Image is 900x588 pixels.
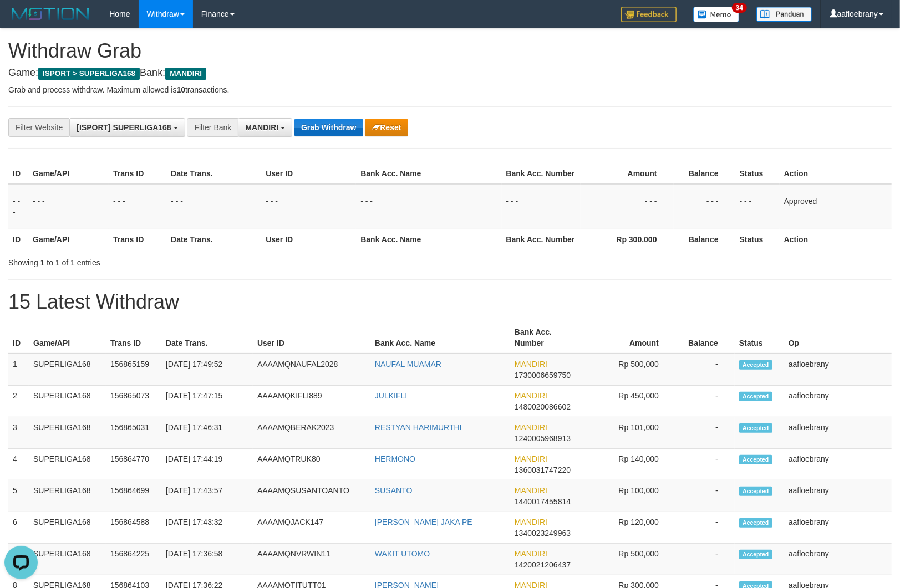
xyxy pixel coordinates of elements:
th: Date Trans. [161,322,253,354]
td: - - - [109,184,166,229]
th: Trans ID [109,229,166,249]
td: - - - [674,184,735,229]
th: Status [735,229,780,249]
td: Rp 500,000 [586,354,675,386]
td: 5 [8,480,29,512]
a: HERMONO [375,454,415,463]
span: 34 [732,3,747,13]
a: RESTYAN HARIMURTHI [375,423,462,432]
th: User ID [261,229,356,249]
td: aafloebrany [784,449,892,480]
td: - - - [502,184,581,229]
h1: 15 Latest Withdraw [8,291,892,313]
span: Copy 1240005968913 to clipboard [515,434,571,443]
td: 4 [8,449,29,480]
span: MANDIRI [245,123,278,132]
span: Copy 1360031747220 to clipboard [515,466,571,474]
th: Game/API [28,229,109,249]
td: 156864699 [106,480,161,512]
td: AAAAMQJACK147 [253,512,370,544]
span: Accepted [739,550,772,559]
td: Rp 500,000 [586,544,675,575]
th: Action [780,163,892,184]
td: - - - [581,184,674,229]
button: [ISPORT] SUPERLIGA168 [69,118,185,137]
th: ID [8,322,29,354]
td: 1 [8,354,29,386]
span: Copy 1730006659750 to clipboard [515,371,571,380]
td: [DATE] 17:49:52 [161,354,253,386]
span: Accepted [739,487,772,496]
h1: Withdraw Grab [8,40,892,62]
p: Grab and process withdraw. Maximum allowed is transactions. [8,84,892,95]
th: User ID [261,163,356,184]
th: Balance [675,322,735,354]
td: - - - [8,184,28,229]
th: Bank Acc. Name [356,163,501,184]
span: MANDIRI [515,391,547,400]
td: SUPERLIGA168 [29,386,106,417]
span: MANDIRI [515,518,547,526]
td: 2 [8,386,29,417]
td: [DATE] 17:47:15 [161,386,253,417]
th: Bank Acc. Number [502,163,581,184]
a: [PERSON_NAME] JAKA PE [375,518,472,526]
div: Filter Bank [187,118,238,137]
td: aafloebrany [784,354,892,386]
th: Amount [586,322,675,354]
th: Status [735,163,780,184]
a: JULKIFLI [375,391,407,400]
th: Bank Acc. Name [370,322,510,354]
span: Copy 1480020086602 to clipboard [515,402,571,411]
span: MANDIRI [515,549,547,558]
td: - [675,512,735,544]
td: - - - [28,184,109,229]
th: Date Trans. [166,163,261,184]
td: SUPERLIGA168 [29,449,106,480]
td: - - - [261,184,356,229]
td: [DATE] 17:43:57 [161,480,253,512]
th: Amount [581,163,674,184]
td: - - - [735,184,780,229]
a: SUSANTO [375,486,412,495]
td: - - - [356,184,501,229]
td: - [675,386,735,417]
span: MANDIRI [515,486,547,495]
th: Trans ID [106,322,161,354]
a: NAUFAL MUAMAR [375,360,441,369]
span: ISPORT > SUPERLIGA168 [38,68,140,80]
span: MANDIRI [165,68,206,80]
td: AAAAMQKIFLI889 [253,386,370,417]
td: - [675,480,735,512]
div: Showing 1 to 1 of 1 entries [8,253,367,268]
th: ID [8,163,28,184]
td: aafloebrany [784,480,892,512]
td: aafloebrany [784,544,892,575]
th: Op [784,322,892,354]
td: AAAAMQNAUFAL2028 [253,354,370,386]
td: SUPERLIGA168 [29,544,106,575]
span: Accepted [739,518,772,528]
span: MANDIRI [515,454,547,463]
th: Balance [674,229,735,249]
th: Game/API [28,163,109,184]
td: Rp 450,000 [586,386,675,417]
th: Bank Acc. Number [502,229,581,249]
td: SUPERLIGA168 [29,512,106,544]
h4: Game: Bank: [8,68,892,79]
button: Reset [365,119,408,136]
th: User ID [253,322,370,354]
td: AAAAMQNVRWIN11 [253,544,370,575]
td: aafloebrany [784,417,892,449]
td: - [675,354,735,386]
img: panduan.png [756,7,812,22]
td: - [675,417,735,449]
th: Bank Acc. Name [356,229,501,249]
div: Filter Website [8,118,69,137]
td: SUPERLIGA168 [29,417,106,449]
td: Approved [780,184,892,229]
th: Action [780,229,892,249]
span: [ISPORT] SUPERLIGA168 [77,123,171,132]
td: Rp 100,000 [586,480,675,512]
td: aafloebrany [784,386,892,417]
